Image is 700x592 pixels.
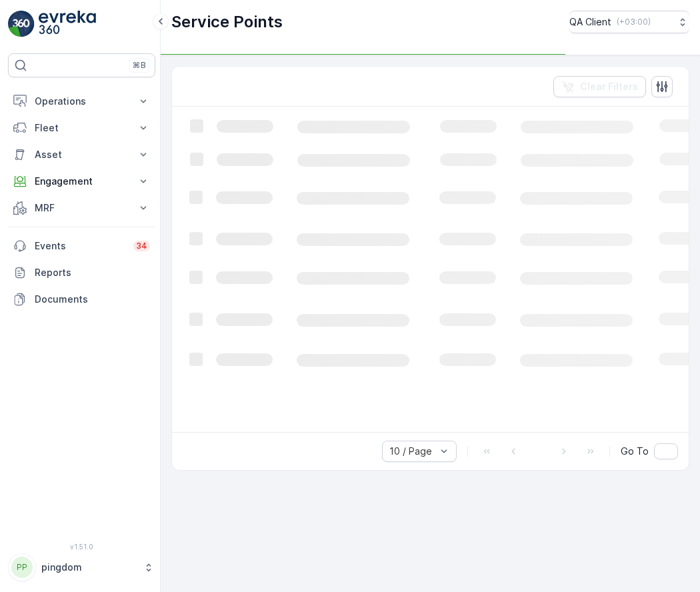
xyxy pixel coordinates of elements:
a: Events34 [8,233,155,259]
p: Fleet [35,121,129,135]
p: MRF [35,201,129,215]
p: Clear Filters [580,80,638,93]
a: Reports [8,259,155,286]
button: Fleet [8,115,155,141]
button: Asset [8,141,155,168]
div: PP [11,557,33,578]
span: v 1.51.0 [8,543,155,551]
img: logo [8,11,35,37]
p: Documents [35,293,150,306]
button: Clear Filters [553,76,646,97]
span: Go To [621,445,649,458]
p: ( +03:00 ) [617,17,651,27]
p: ⌘B [133,60,146,71]
button: QA Client(+03:00) [569,11,689,33]
button: Engagement [8,168,155,195]
p: Operations [35,95,129,108]
p: QA Client [569,15,611,29]
p: Reports [35,266,150,279]
p: Service Points [171,11,283,33]
p: Engagement [35,175,129,188]
p: Events [35,239,125,253]
a: Documents [8,286,155,313]
p: pingdom [41,561,137,574]
img: logo_light-DOdMpM7g.png [39,11,96,37]
button: Operations [8,88,155,115]
button: PPpingdom [8,553,155,581]
p: Asset [35,148,129,161]
p: 34 [136,241,147,251]
button: MRF [8,195,155,221]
